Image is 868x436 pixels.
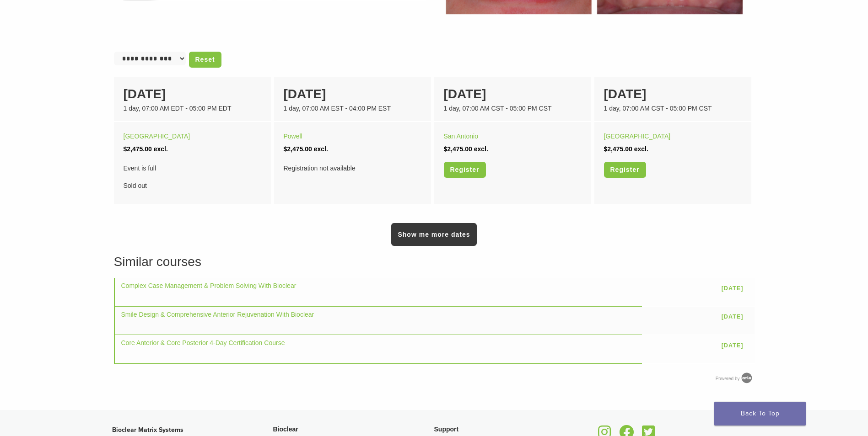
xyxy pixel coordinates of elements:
span: Bioclear [273,425,298,433]
span: Event is full [124,162,261,175]
div: [DATE] [444,85,582,104]
span: excl. [314,145,328,153]
div: [DATE] [604,85,742,104]
div: [DATE] [124,85,261,104]
a: [GEOGRAPHIC_DATA] [604,133,671,140]
span: $2,475.00 [604,145,632,153]
a: [DATE] [717,338,748,352]
a: Powered by [716,376,755,381]
div: [DATE] [284,85,421,104]
span: $2,475.00 [444,145,472,153]
a: Reset [189,52,221,68]
span: Support [434,425,459,433]
span: excl. [474,145,488,153]
a: [GEOGRAPHIC_DATA] [124,133,190,140]
div: 1 day, 07:00 AM EST - 04:00 PM EST [284,104,421,113]
img: Arlo training & Event Software [740,371,754,385]
a: Core Anterior & Core Posterior 4-Day Certification Course [121,339,285,346]
span: $2,475.00 [124,145,152,153]
div: Sold out [124,162,261,192]
strong: Bioclear Matrix Systems [112,426,183,434]
a: Complex Case Management & Problem Solving With Bioclear [121,282,297,289]
a: Smile Design & Comprehensive Anterior Rejuvenation With Bioclear [121,311,314,318]
a: [DATE] [717,310,748,324]
div: 1 day, 07:00 AM CST - 05:00 PM CST [444,104,582,113]
span: excl. [634,145,648,153]
a: [DATE] [717,281,748,295]
a: Back To Top [714,402,806,425]
div: Registration not available [284,162,421,175]
div: 1 day, 07:00 AM CST - 05:00 PM CST [604,104,742,113]
h3: Similar courses [114,252,755,271]
a: San Antonio [444,133,479,140]
a: Show me more dates [391,223,476,246]
a: Powell [284,133,302,140]
span: $2,475.00 [284,145,312,153]
div: 1 day, 07:00 AM EDT - 05:00 PM EDT [124,104,261,113]
span: excl. [154,145,168,153]
a: Register [604,162,646,178]
a: Register [444,162,486,178]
